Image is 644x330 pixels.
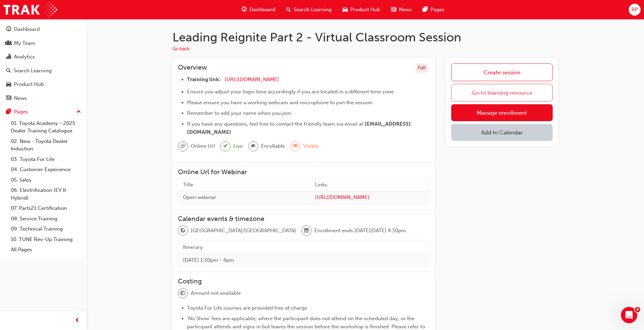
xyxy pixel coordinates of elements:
[8,154,84,165] a: 03. Toyota For Life
[225,76,279,82] a: [URL][DOMAIN_NAME]
[629,4,641,16] button: RP
[286,5,291,14] span: search-icon
[350,6,380,14] span: Product Hub
[8,175,84,185] a: 05. Sales
[251,142,256,151] span: graduationCap-icon
[191,289,241,297] span: Amount not available
[3,78,84,91] a: Product Hub
[386,3,417,17] a: news-iconNews
[6,81,11,88] span: car-icon
[223,142,227,150] span: tick-icon
[191,227,296,235] span: [GEOGRAPHIC_DATA]/[GEOGRAPHIC_DATA]
[181,142,185,151] span: sessionType_ONLINE_URL-icon
[187,305,307,311] span: Toyota For Life courses are provided free of charge
[8,164,84,175] a: 04. Customer Experience
[3,22,84,106] button: DashboardMy TeamAnalyticsSearch LearningProduct HubNews
[8,214,84,224] a: 08. Service Training
[14,80,44,88] div: Product Hub
[178,215,429,223] h3: Calendar events & timezone
[423,5,428,14] span: pages-icon
[181,289,185,298] span: money-icon
[181,226,185,235] span: globe-icon
[3,92,84,105] a: News
[6,54,11,60] span: chart-icon
[6,95,11,102] span: news-icon
[451,124,553,141] button: Add to Calendar
[14,53,35,61] div: Analytics
[178,254,429,266] td: [DATE] 1:30pm - 4pm
[6,26,11,33] span: guage-icon
[14,25,40,33] div: Dashboard
[8,234,84,245] a: 10. TUNE Rev-Up Training
[187,110,291,116] span: Remember to add your name when you join
[178,179,310,191] th: Title
[178,277,429,285] h3: Costing
[8,118,84,136] a: 01. Toyota Academy - 2025 Dealer Training Catalogue
[399,6,412,14] span: News
[3,23,84,36] a: Dashboard
[172,30,558,45] h1: Leading Reignite Part 2 - Virtual Classroom Session
[310,179,429,191] th: Links
[337,3,386,17] a: car-iconProduct Hub
[8,136,84,154] a: 02. New - Toyota Dealer Induction
[8,203,84,214] a: 07. Parts21 Certification
[451,63,553,81] a: Create session
[621,307,637,323] iframe: Intercom live chat
[242,5,247,14] span: guage-icon
[178,63,207,73] h3: Overview
[416,63,428,73] div: Full
[178,241,429,254] th: Itinerary
[14,108,28,116] div: Pages
[261,142,285,150] span: Enrollable
[14,94,27,102] div: News
[3,51,84,63] a: Analytics
[172,45,189,53] button: Go back
[75,316,80,325] span: prev-icon
[3,2,57,17] img: Trak
[417,3,450,17] a: pages-iconPages
[430,6,444,14] span: Pages
[187,76,221,82] span: Training link:
[293,142,298,151] span: eye-icon
[3,106,84,118] button: Pages
[187,121,411,135] span: [EMAIL_ADDRESS][DOMAIN_NAME]
[315,194,424,201] a: [URL][DOMAIN_NAME]
[76,108,81,116] span: up-icon
[391,5,396,14] span: news-icon
[8,185,84,203] a: 06. Electrification (EV & Hybrid)
[6,40,11,47] span: people-icon
[294,6,332,14] span: Search Learning
[3,65,84,77] a: Search Learning
[14,67,52,75] div: Search Learning
[451,84,553,102] a: Go to learning resource
[303,142,318,150] span: Visible
[635,307,640,312] span: 3
[236,3,281,17] a: guage-iconDashboard
[6,68,11,74] span: search-icon
[191,142,215,150] span: Online Url
[6,109,11,115] span: pages-icon
[183,194,216,200] span: Open webinar
[343,5,348,14] span: car-icon
[233,142,243,150] span: Live
[304,226,309,235] span: calendar-icon
[3,37,84,50] a: My Team
[281,3,337,17] a: search-iconSearch Learning
[187,89,394,95] span: Ensure you adjust your login time accordingly if you are located in a different time zone
[187,99,372,106] span: Please ensure you have a working webcam and microphone to join the session
[8,244,84,255] a: All Pages
[250,6,275,14] span: Dashboard
[314,227,406,235] span: Enrollment ends [DATE][DATE] 4:30pm
[187,121,363,127] span: If you have any questions, feel free to contact the friendly team via email at
[631,6,638,14] span: RP
[178,168,429,176] h3: Online Url for Webinar
[8,224,84,234] a: 09. Technical Training
[14,39,35,47] div: My Team
[451,104,553,121] a: Manage enrollment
